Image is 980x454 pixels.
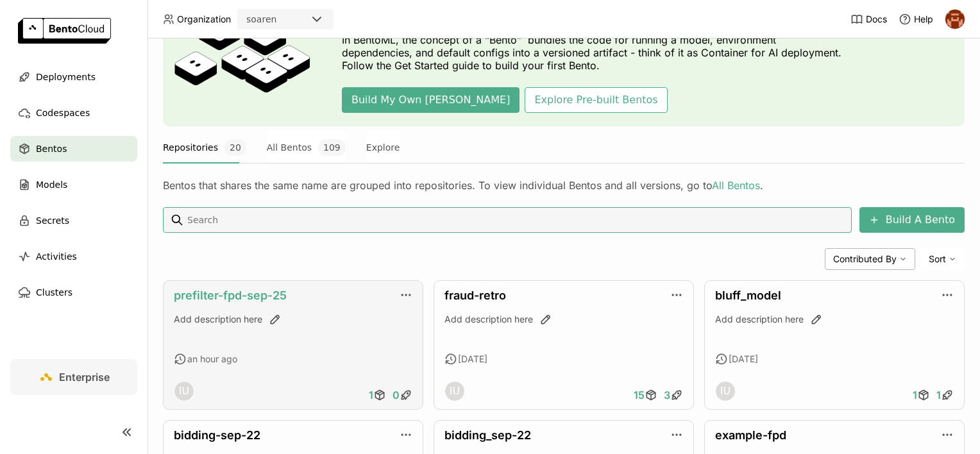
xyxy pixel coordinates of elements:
span: Organization [177,13,231,25]
a: bidding_sep-22 [444,428,531,442]
div: soaren [246,13,276,26]
a: 1 [909,382,933,408]
span: [DATE] [458,353,487,365]
button: All Bentos [267,131,346,164]
a: 3 [661,382,686,408]
div: Internal User [715,381,736,401]
img: logo [18,18,111,44]
span: Enterprise [59,371,110,383]
span: Codespaces [36,105,90,121]
span: 1 [913,389,917,401]
img: cover onboarding [173,15,311,100]
button: Repositories [163,131,246,164]
span: Secrets [36,213,69,228]
a: 1 [933,382,957,408]
span: 1 [936,389,941,401]
div: IU [445,382,464,401]
span: 15 [634,389,645,401]
p: In BentoML, the concept of a “Bento” bundles the code for running a model, environment dependenci... [342,33,849,72]
div: Bentos that shares the same name are grouped into repositories. To view individual Bentos and all... [163,179,965,192]
a: 1 [366,382,389,408]
div: Internal User [174,381,194,401]
button: Explore [366,131,400,164]
span: 20 [224,139,246,156]
a: fraud-retro [444,289,506,302]
a: Activities [10,244,137,269]
span: Deployments [36,69,96,85]
span: Help [914,13,933,25]
span: Activities [36,249,77,264]
div: Contributed By [825,248,915,270]
a: bluff_model [715,289,781,302]
div: Sort [920,248,965,270]
a: 15 [630,382,661,408]
div: IU [174,382,194,401]
div: Add description here [715,313,954,326]
a: Bentos [10,136,137,162]
span: an hour ago [187,353,237,365]
a: prefilter-fpd-sep-25 [174,289,287,302]
a: Codespaces [10,100,137,126]
span: 1 [369,389,373,401]
a: All Bentos [712,179,760,192]
a: 0 [389,382,416,408]
span: Docs [866,13,887,25]
input: Search [186,210,847,230]
a: Clusters [10,280,137,305]
div: Add description here [444,313,683,326]
a: Models [10,172,137,198]
span: 3 [664,389,670,401]
span: Bentos [36,141,67,156]
img: h0akoisn5opggd859j2zve66u2a2 [945,10,965,29]
a: Enterprise [10,359,137,395]
div: Internal User [444,381,465,401]
div: Help [899,13,933,26]
input: Selected soaren. [278,13,279,26]
a: Secrets [10,208,137,233]
span: 0 [393,389,400,401]
span: [DATE] [729,353,758,365]
span: 109 [318,139,346,156]
div: IU [716,382,735,401]
a: Docs [850,13,887,26]
button: Build A Bento [859,207,965,233]
button: Explore Pre-built Bentos [525,87,667,113]
span: Clusters [36,285,72,300]
a: bidding-sep-22 [174,428,260,442]
button: Build My Own [PERSON_NAME] [342,87,520,113]
a: Deployments [10,64,137,90]
div: Add description here [174,313,412,326]
span: Sort [929,253,946,265]
span: Contributed By [833,253,897,265]
span: Models [36,177,67,192]
a: example-fpd [715,428,786,442]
